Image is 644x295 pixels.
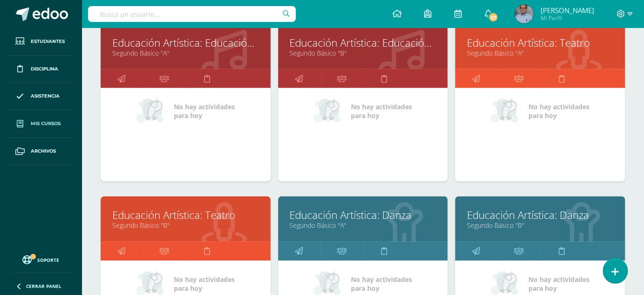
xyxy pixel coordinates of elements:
span: No hay actividades para hoy [174,275,235,293]
a: Asistencia [7,83,75,111]
a: Segundo Básico "B" [290,49,437,57]
a: Segundo Básico "A" [290,221,437,230]
img: no_activities_small.png [314,98,344,126]
a: Estudiantes [7,28,75,56]
span: No hay actividades para hoy [528,103,589,120]
span: Disciplina [31,65,58,73]
span: No hay actividades para hoy [528,275,589,293]
a: Segundo Básico "B" [112,221,259,230]
img: c9224ec7d4d01837cccb8d1b30e13377.png [515,5,534,23]
a: Educación Artística: Educación Musical [290,35,437,50]
span: Estudiantes [31,38,65,45]
a: Educación Artística: Teatro [112,208,259,223]
span: Mi Perfil [541,14,594,22]
a: Educación Artística: Teatro [467,35,614,50]
span: Mis cursos [31,120,61,127]
span: Soporte [38,257,60,263]
a: Educación Artística: Danza [467,208,614,223]
a: Educación Artística: Educación Musical [112,35,259,50]
a: Soporte [11,253,71,266]
span: Archivos [31,147,56,155]
a: Segundo Básico "A" [112,49,259,57]
input: Busca un usuario... [88,6,296,22]
a: Segundo Básico "B" [467,221,614,230]
span: 37 [488,12,499,22]
span: Cerrar panel [26,283,62,289]
img: no_activities_small.png [137,98,167,126]
span: No hay actividades para hoy [351,103,412,120]
img: no_activities_small.png [491,98,522,126]
a: Archivos [7,138,75,165]
span: [PERSON_NAME] [541,6,594,15]
a: Segundo Básico "A" [467,49,614,57]
span: Asistencia [31,92,60,100]
a: Mis cursos [7,110,75,138]
span: No hay actividades para hoy [351,275,412,293]
a: Disciplina [7,56,75,83]
span: No hay actividades para hoy [174,103,235,120]
a: Educación Artística: Danza [290,208,437,223]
